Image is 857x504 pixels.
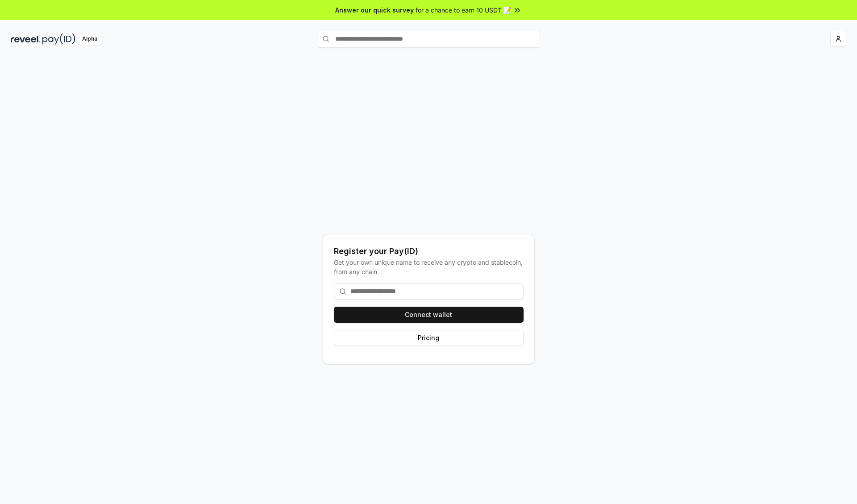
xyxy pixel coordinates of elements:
span: Answer our quick survey [335,5,414,15]
span: for a chance to earn 10 USDT 📝 [416,5,511,15]
img: pay_id [42,33,75,45]
img: reveel_dark [11,33,41,45]
button: Connect wallet [334,307,524,323]
div: Alpha [77,33,102,45]
div: Register your Pay(ID) [334,245,524,258]
button: Pricing [334,330,524,346]
div: Get your own unique name to receive any crypto and stablecoin, from any chain [334,258,524,276]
